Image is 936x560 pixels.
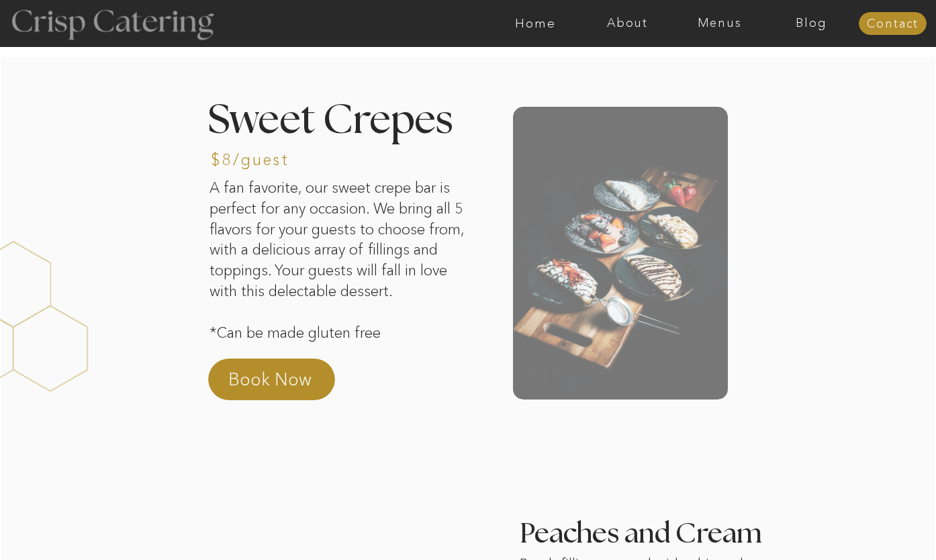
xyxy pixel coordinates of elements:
p: A fan favorite, our sweet crepe bar is perfect for any occasion. We bring all 5 flavors for your ... [209,178,473,349]
a: Menus [673,17,765,30]
a: Book Now [228,367,346,400]
a: About [581,17,673,30]
h2: Sweet Crepes [208,101,466,182]
a: Blog [765,17,857,30]
a: Contact [859,17,927,31]
h3: Peaches and Cream [520,520,764,549]
h3: $8/guest [211,152,322,171]
a: Home [489,17,581,30]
